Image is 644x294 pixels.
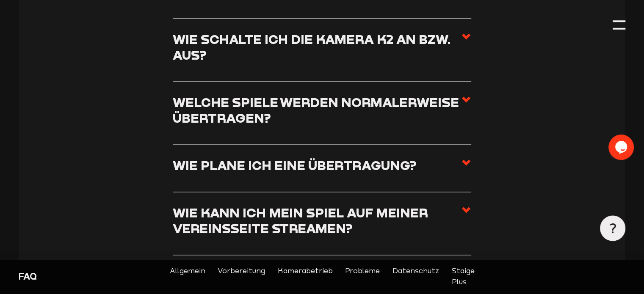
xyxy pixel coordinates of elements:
h3: Welche Spiele werden normalerweise übertragen? [173,94,461,126]
h3: Wie plane ich eine Übertragung? [173,157,417,173]
h3: Wie schalte ich die Kamera K2 an bzw. aus? [173,31,461,63]
a: Probleme [345,266,380,288]
a: Datenschutz [392,266,439,288]
a: Kamerabetrieb [278,266,333,288]
div: FAQ [19,270,163,283]
h3: Wie kann ich mein Spiel auf meiner Vereinsseite streamen? [173,205,461,236]
iframe: chat widget [608,135,636,160]
a: Staige Plus [451,266,474,288]
a: Allgemein [170,266,205,288]
a: Vorbereitung [218,266,265,288]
